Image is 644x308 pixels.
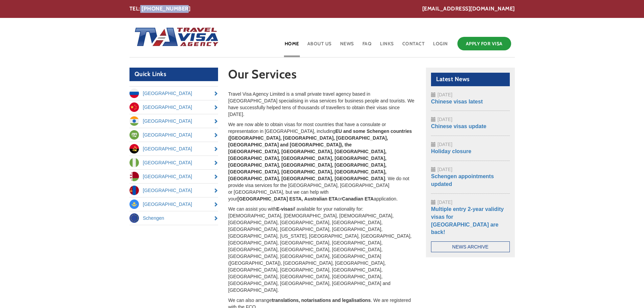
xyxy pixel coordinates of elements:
span: [DATE] [437,167,452,172]
a: Schengen appointments updated [431,173,494,187]
p: We are now able to obtain visas for most countries that have a consulate or representation in [GE... [228,121,416,202]
a: [GEOGRAPHIC_DATA] [129,100,218,114]
span: [DATE] [437,142,452,147]
strong: Canadian ETA [342,196,374,202]
a: [GEOGRAPHIC_DATA] [129,156,218,169]
a: About Us [307,35,332,57]
a: News [339,35,355,57]
a: Apply for Visa [457,37,511,50]
a: Login [432,35,449,57]
span: [DATE] [437,199,452,205]
a: [EMAIL_ADDRESS][DOMAIN_NAME] [422,5,515,13]
a: Multiple entry 2-year validity visas for [GEOGRAPHIC_DATA] are back! [431,206,504,235]
a: [GEOGRAPHIC_DATA] [129,184,218,197]
a: Links [379,35,395,57]
a: [GEOGRAPHIC_DATA] [129,87,218,100]
a: Chinese visas latest [431,99,483,104]
strong: [GEOGRAPHIC_DATA] [237,196,288,202]
a: Schengen [129,211,218,225]
a: FAQ [362,35,373,57]
a: [GEOGRAPHIC_DATA] [129,197,218,211]
strong: E-visas [276,206,293,212]
span: [DATE] [437,92,452,97]
p: We can assist you with if available for your nationality for: [DEMOGRAPHIC_DATA], [DEMOGRAPHIC_DA... [228,206,416,293]
a: [GEOGRAPHIC_DATA] [129,170,218,183]
span: [DATE] [437,117,452,122]
strong: Australian ETA [304,196,338,202]
a: Contact [402,35,426,57]
a: Chinese visas update [431,123,486,129]
strong: ESTA, [289,196,303,202]
a: [GEOGRAPHIC_DATA] [129,142,218,156]
h2: Latest News [431,73,510,86]
div: TEL: [PHONE_NUMBER] [129,5,515,13]
p: Travel Visa Agency Limited is a small private travel agency based in [GEOGRAPHIC_DATA] specialisi... [228,91,416,118]
a: News Archive [431,241,510,252]
h1: Our Services [228,68,416,84]
a: Holiday closure [431,148,471,154]
a: Home [284,35,300,57]
img: Home [129,21,219,54]
a: [GEOGRAPHIC_DATA] [129,114,218,128]
a: [GEOGRAPHIC_DATA] [129,128,218,142]
strong: translations, notarisations and legalisations [272,298,371,303]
